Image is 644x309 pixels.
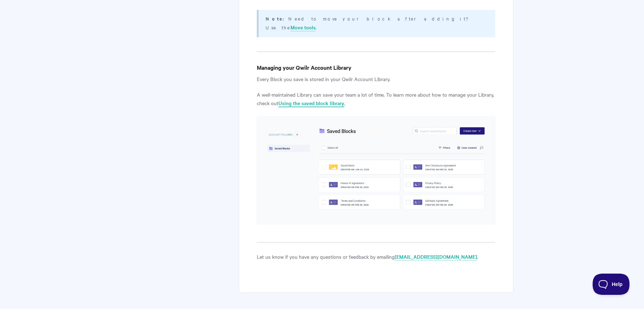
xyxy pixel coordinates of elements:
a: [EMAIL_ADDRESS][DOMAIN_NAME] [395,253,477,261]
h4: Managing your Qwilr Account Library [257,63,495,72]
p: A well-maintained Library can save your team a lot of time. To learn more about how to manage you... [257,90,495,107]
a: Move tools [290,24,316,32]
p: Let us know if you have any questions or feedback by emailing . [257,252,495,261]
img: file-kn2OUbvBy5.png [257,116,495,224]
iframe: Toggle Customer Support [593,274,630,295]
strong: Note: [266,15,288,22]
a: Using the saved block library [278,99,344,107]
p: Every Block you save is stored in your Qwilr Account Library. [257,75,495,83]
p: Need to move your block after adding it? Use the . [266,14,486,32]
